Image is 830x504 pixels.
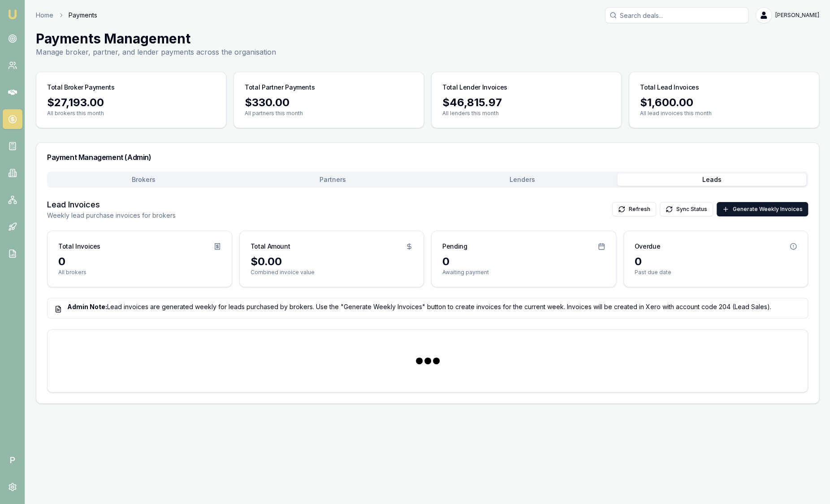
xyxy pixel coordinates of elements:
h3: Pending [442,242,467,251]
button: Leads [617,173,807,186]
span: P [3,450,22,470]
div: $1,600.00 [640,95,808,110]
button: Partners [238,173,428,186]
div: 0 [58,254,221,269]
button: Generate Weekly Invoices [717,202,808,216]
div: $330.00 [245,95,413,110]
p: All brokers [58,269,221,276]
button: Lenders [428,173,617,186]
h3: Total Broker Payments [47,83,115,92]
p: Combined invoice value [251,269,413,276]
div: $0.00 [251,254,413,269]
button: Sync Status [660,202,713,216]
h3: Overdue [635,242,661,251]
span: [PERSON_NAME] [775,12,819,19]
a: Home [36,11,53,20]
nav: breadcrumb [36,11,97,20]
button: Refresh [612,202,656,216]
h3: Total Partner Payments [245,83,315,92]
div: 0 [635,254,797,269]
div: Lead invoices are generated weekly for leads purchased by brokers. Use the "Generate Weekly Invoi... [55,302,800,311]
img: emu-icon-u.png [7,9,18,20]
p: Awaiting payment [442,269,605,276]
h3: Lead Invoices [47,198,176,211]
h1: Payments Management [36,30,276,47]
h3: Total Lender Invoices [442,83,507,92]
p: Manage broker, partner, and lender payments across the organisation [36,47,276,57]
h3: Total Lead Invoices [640,83,699,92]
input: Search deals [605,7,748,23]
h3: Total Amount [251,242,290,251]
p: Weekly lead purchase invoices for brokers [47,211,176,220]
p: All brokers this month [47,110,215,117]
strong: Admin Note: [67,303,107,310]
span: Payments [69,11,97,20]
button: Brokers [49,173,238,186]
div: 0 [442,254,605,269]
p: All lead invoices this month [640,110,808,117]
h3: Payment Management (Admin) [47,154,808,161]
div: $27,193.00 [47,95,215,110]
p: Past due date [635,269,797,276]
h3: Total Invoices [58,242,100,251]
p: All lenders this month [442,110,610,117]
div: $46,815.97 [442,95,610,110]
p: All partners this month [245,110,413,117]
